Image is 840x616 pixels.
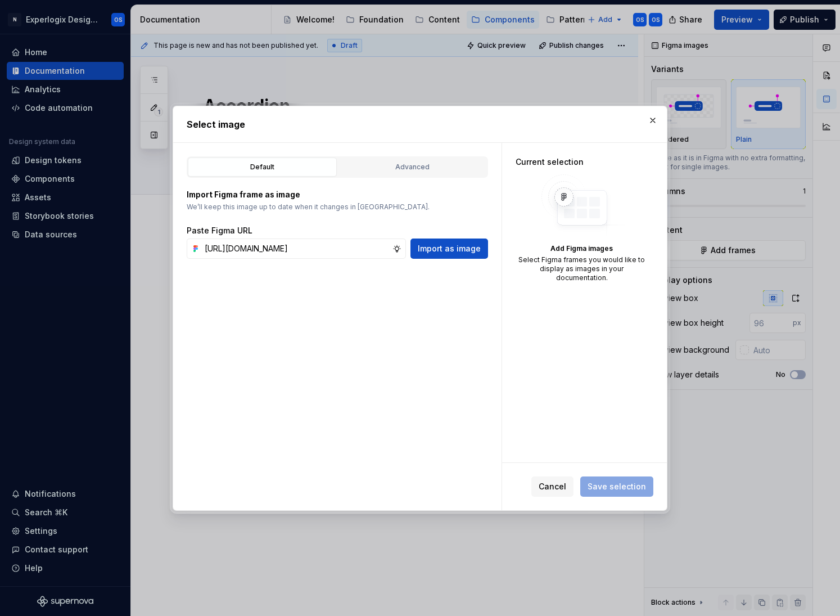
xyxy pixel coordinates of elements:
div: Current selection [516,156,648,168]
h2: Select image [187,118,653,131]
button: Import as image [410,239,488,259]
div: Add Figma images [516,244,648,253]
div: Select Figma frames you would like to display as images in your documentation. [516,255,648,282]
span: Cancel [539,481,566,492]
div: Default [192,161,333,173]
span: Import as image [418,243,481,254]
p: We’ll keep this image up to date when it changes in [GEOGRAPHIC_DATA]. [187,203,488,212]
div: Advanced [342,161,483,173]
p: Import Figma frame as image [187,189,488,200]
input: https://figma.com/file... [200,239,392,259]
button: Cancel [531,476,573,497]
label: Paste Figma URL [187,225,252,236]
